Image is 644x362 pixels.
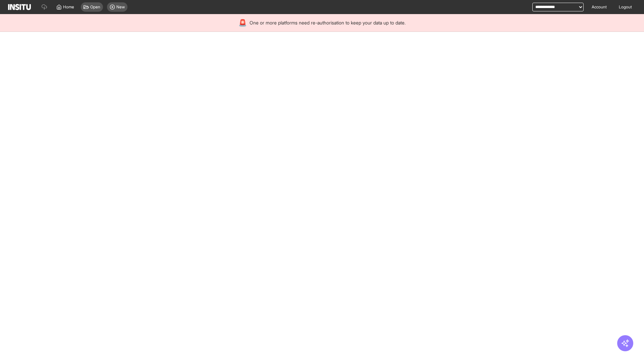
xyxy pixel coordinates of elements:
[116,4,125,10] span: New
[63,4,74,10] span: Home
[238,18,247,27] div: 🚨
[250,19,406,26] span: One or more platforms need re-authorisation to keep your data up to date.
[90,4,100,10] span: Open
[8,4,31,10] img: Logo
